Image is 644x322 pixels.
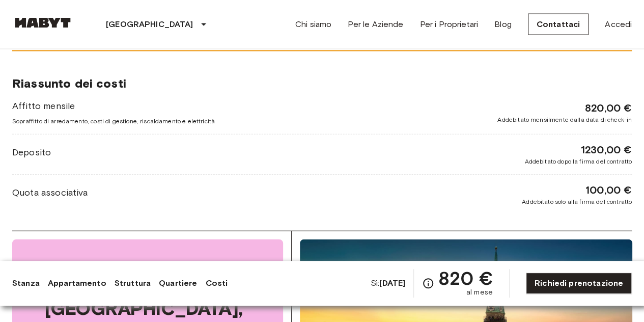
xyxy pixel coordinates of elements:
[522,198,632,205] font: Addebitato solo alla firma del contratto
[12,18,73,28] img: Abitudine
[585,102,632,114] font: 820,00 €
[494,19,512,29] font: Blog
[422,277,434,289] svg: Verifica i dettagli delle spese nella sezione 'Riassunto dei Costi'. Si prega di notare che gli s...
[438,267,493,289] font: 820 €
[12,187,88,198] font: Quota associativa
[295,18,331,31] a: Chi siamo
[12,117,215,126] span: Sopraffitto di arredamento, costi di gestione, riscaldamento e elettricità
[371,278,379,288] font: Sì:
[524,157,632,166] span: Addebitato dopo la firma del contratto
[115,277,151,289] a: Struttura
[605,18,632,31] a: Accedi
[526,273,632,294] a: Richiedi prenotazione
[12,146,51,159] span: Deposito
[585,184,632,196] font: 100,00 €
[106,19,193,29] font: [GEOGRAPHIC_DATA]
[12,277,40,289] a: Stanza
[581,144,632,156] font: 1230,00 €
[528,14,589,35] a: Contattaci
[466,287,493,298] span: al mese
[419,18,478,31] a: Per i Proprietari
[159,277,197,289] a: Quartiere
[379,278,405,288] font: [DATE]
[48,277,106,289] a: Appartamento
[494,18,512,31] a: Blog
[348,18,403,31] a: Per le Aziende
[12,76,632,91] span: Riassunto dei costi
[497,115,632,124] span: Addebitato mensilmente dalla data di check-in
[205,277,228,289] a: Costi
[12,99,215,113] span: Affitto mensile
[12,278,40,288] font: Stanza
